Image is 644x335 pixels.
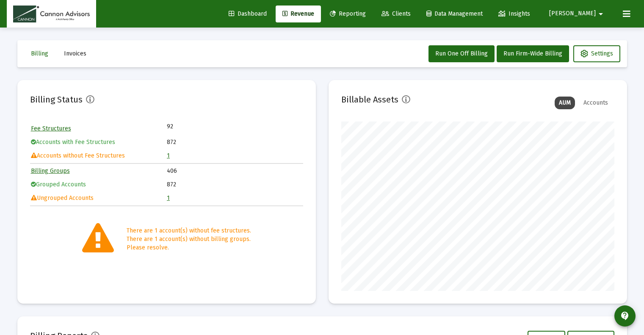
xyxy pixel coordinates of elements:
a: Insights [492,6,537,22]
td: 872 [167,136,302,149]
a: Revenue [276,6,321,22]
span: Data Management [426,10,483,17]
span: Dashboard [229,10,267,17]
a: Clients [375,6,417,22]
div: There are 1 account(s) without billing groups. [127,235,251,244]
h2: Billing Status [30,93,83,106]
a: Reporting [323,6,373,22]
span: Run Firm-Wide Billing [503,50,562,57]
a: Data Management [420,6,489,22]
span: Revenue [282,10,314,17]
a: 1 [167,194,170,202]
div: AUM [555,97,575,109]
span: Invoices [64,50,86,57]
span: Reporting [330,10,366,17]
a: Fee Structures [31,125,71,132]
td: 872 [167,178,302,191]
span: Billing [31,50,48,57]
mat-icon: arrow_drop_down [596,6,606,22]
span: Insights [498,10,530,17]
a: Billing Groups [31,167,70,174]
td: Grouped Accounts [31,178,166,191]
span: [PERSON_NAME] [549,10,596,17]
button: Run Firm-Wide Billing [497,45,569,62]
button: Run One Off Billing [428,45,495,62]
span: Run One Off Billing [435,50,488,57]
mat-icon: contact_support [620,311,630,321]
td: Accounts without Fee Structures [31,150,166,162]
button: Billing [24,45,55,62]
h2: Billable Assets [341,93,398,106]
span: Clients [381,10,411,17]
button: Invoices [57,45,93,62]
td: 92 [167,122,235,131]
div: Accounts [579,97,612,109]
button: Settings [573,45,620,62]
td: 406 [167,165,302,177]
button: [PERSON_NAME] [539,5,616,22]
td: Ungrouped Accounts [31,192,166,205]
span: Settings [580,50,613,57]
a: Dashboard [222,6,274,22]
td: Accounts with Fee Structures [31,136,166,149]
div: There are 1 account(s) without fee structures. [127,227,251,235]
a: 1 [167,152,170,159]
div: Please resolve. [127,244,251,252]
img: Dashboard [13,6,90,22]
